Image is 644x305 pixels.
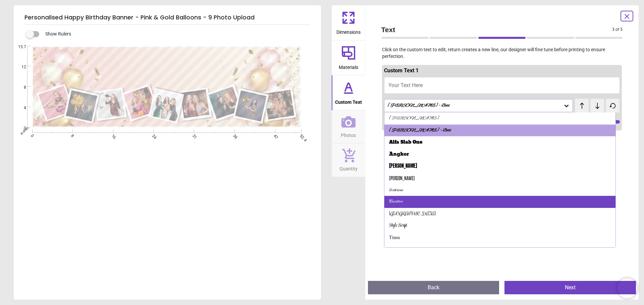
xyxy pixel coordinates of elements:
[617,278,637,298] iframe: Brevo live chat
[24,11,310,25] h5: Personalised Happy Birthday Banner - Pink & Gold Balloons - 9 Photo Upload
[332,75,365,110] button: Custom Text
[332,143,365,177] button: Quantity
[612,27,623,32] span: 3 of 5
[13,44,26,50] span: 15.7
[332,5,365,40] button: Dimensions
[389,246,402,253] div: Varsity
[332,110,365,143] button: Photos
[368,281,499,294] button: Back
[387,103,563,108] div: [PERSON_NAME] - Bold
[13,64,26,70] span: 12
[389,139,422,146] div: Alfa Slab One
[335,96,362,106] span: Custom Text
[389,175,415,181] div: [PERSON_NAME]
[389,115,439,122] div: [PERSON_NAME]
[504,281,636,294] button: Next
[13,85,26,90] span: 8
[30,30,321,38] div: Show Rulers
[341,129,356,139] span: Photos
[339,61,358,71] span: Materials
[389,211,436,217] div: [GEOGRAPHIC_DATA]
[389,199,403,205] div: Carattere
[376,47,628,60] p: Click on the custom text to edit, return creates a new line, our designer will fine tune before p...
[389,151,409,158] div: Angkor
[389,234,400,241] div: Tinos
[389,187,403,194] div: Birthstone
[13,105,26,111] span: 4
[389,127,451,134] div: [PERSON_NAME] - Bold
[13,126,26,131] span: 0
[332,41,365,75] button: Materials
[389,222,407,229] div: Style Script
[336,26,361,36] span: Dimensions
[381,25,612,34] span: Text
[384,77,620,94] button: Your Text Here
[384,67,419,74] span: Custom Text 1
[389,163,417,169] div: [PERSON_NAME]
[388,82,423,88] span: Your Text Here
[339,162,358,172] span: Quantity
